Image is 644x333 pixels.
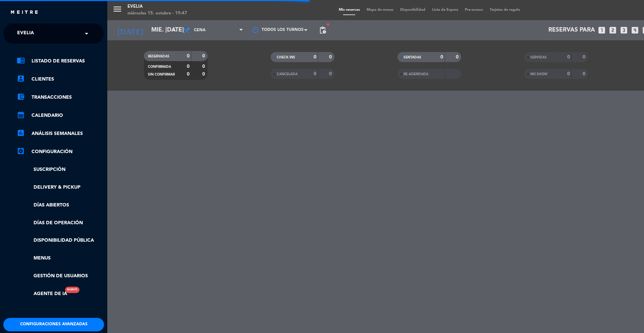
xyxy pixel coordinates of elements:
[17,148,104,156] a: Configuración
[17,93,25,101] i: account_balance_wallet
[17,272,104,280] a: Gestión de usuarios
[17,237,104,244] a: Disponibilidad pública
[17,56,25,64] i: chrome_reader_mode
[17,201,104,209] a: Días abiertos
[17,129,25,137] i: assessment
[17,75,25,83] i: account_box
[17,219,104,227] a: Días de Operación
[17,93,104,101] a: account_balance_walletTransacciones
[3,318,104,331] button: Configuraciones avanzadas
[17,184,104,191] a: Delivery & Pickup
[65,287,79,293] div: Nuevo
[17,111,104,120] a: calendar_monthCalendario
[17,75,104,83] a: account_boxClientes
[10,10,39,15] img: MEITRE
[17,57,104,65] a: chrome_reader_modeListado de Reservas
[17,111,25,119] i: calendar_month
[17,166,104,174] a: Suscripción
[17,254,104,262] a: Menus
[17,290,67,298] a: Agente de IANuevo
[17,27,34,41] span: Evelia
[17,130,104,138] a: assessmentANÁLISIS SEMANALES
[17,147,25,155] i: settings_applications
